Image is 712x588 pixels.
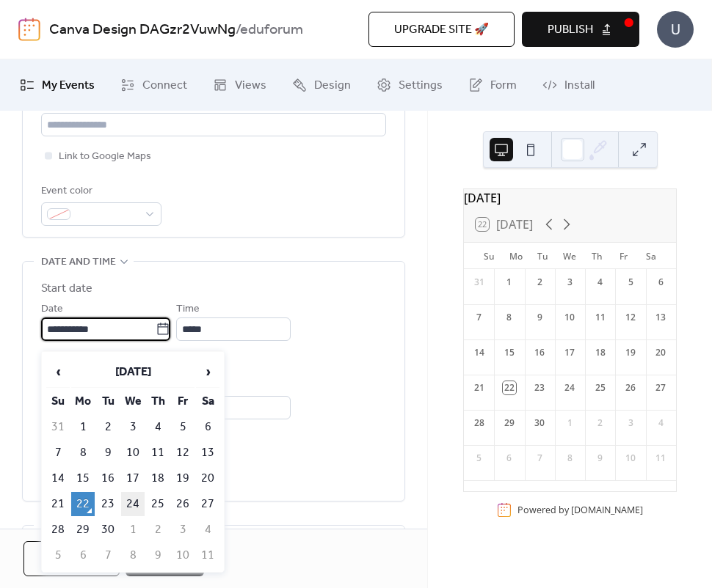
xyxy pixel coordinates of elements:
[71,466,95,490] td: 15
[571,504,643,516] a: [DOMAIN_NAME]
[240,16,303,44] b: eduforum
[531,65,606,105] a: Install
[473,416,486,430] div: 28
[503,452,516,465] div: 6
[171,415,195,439] td: 5
[71,492,95,516] td: 22
[96,543,120,567] td: 7
[9,65,106,105] a: My Events
[142,77,187,95] span: Connect
[533,346,546,359] div: 16
[23,541,120,576] a: Cancel
[171,389,195,414] th: Fr
[624,311,637,324] div: 12
[176,301,200,318] span: Time
[121,441,145,465] td: 10
[654,452,667,465] div: 11
[171,466,195,490] td: 19
[594,381,607,394] div: 25
[71,356,195,388] th: [DATE]
[464,189,676,207] div: [DATE]
[594,346,607,359] div: 18
[171,492,195,516] td: 26
[41,280,92,298] div: Start date
[196,492,219,516] td: 27
[96,441,120,465] td: 9
[624,452,637,465] div: 10
[96,415,120,439] td: 2
[41,183,159,200] div: Event color
[594,276,607,289] div: 4
[71,518,95,542] td: 29
[46,492,70,516] td: 21
[624,381,637,394] div: 26
[71,441,95,465] td: 8
[611,243,638,269] div: Fr
[196,389,219,414] th: Sa
[236,16,240,44] b: /
[473,381,486,394] div: 21
[196,441,219,465] td: 13
[121,415,145,439] td: 3
[146,441,170,465] td: 11
[121,466,145,490] td: 17
[654,416,667,430] div: 4
[146,389,170,414] th: Th
[71,543,95,567] td: 6
[46,389,70,414] th: Su
[503,381,516,394] div: 22
[563,452,576,465] div: 8
[196,518,219,542] td: 4
[657,11,694,48] div: U
[47,357,69,386] span: ‹
[196,543,219,567] td: 11
[556,243,584,269] div: We
[533,311,546,324] div: 9
[563,381,576,394] div: 24
[96,492,120,516] td: 23
[563,276,576,289] div: 3
[594,416,607,430] div: 2
[96,518,120,542] td: 30
[46,543,70,567] td: 5
[171,543,195,567] td: 10
[563,416,576,430] div: 1
[503,276,516,289] div: 1
[654,311,667,324] div: 13
[503,346,516,359] div: 15
[533,276,546,289] div: 2
[71,415,95,439] td: 1
[121,543,145,567] td: 8
[624,276,637,289] div: 5
[196,415,219,439] td: 6
[533,452,546,465] div: 7
[503,416,516,430] div: 29
[171,518,195,542] td: 3
[146,466,170,490] td: 18
[96,466,120,490] td: 16
[46,415,70,439] td: 31
[654,381,667,394] div: 27
[368,12,515,47] button: Upgrade site 🚀
[146,518,170,542] td: 2
[503,243,530,269] div: Mo
[71,389,95,414] th: Mo
[399,77,443,95] span: Settings
[594,452,607,465] div: 9
[49,16,236,44] a: Canva Design DAGzr2VuwNg
[42,77,95,95] span: My Events
[59,148,151,166] span: Link to Google Maps
[584,243,611,269] div: Th
[503,311,516,324] div: 8
[637,243,664,269] div: Sa
[522,12,639,47] button: Publish
[529,243,556,269] div: Tu
[476,243,503,269] div: Su
[366,65,454,105] a: Settings
[109,65,198,105] a: Connect
[533,381,546,394] div: 23
[517,504,643,516] div: Powered by
[18,18,40,41] img: logo
[473,311,486,324] div: 7
[394,21,489,39] span: Upgrade site 🚀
